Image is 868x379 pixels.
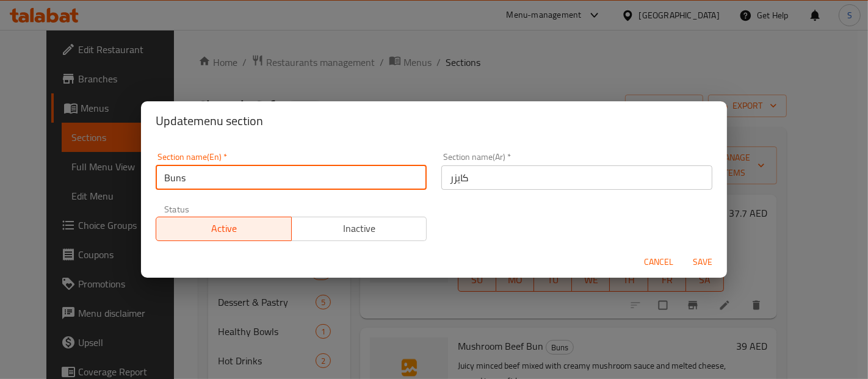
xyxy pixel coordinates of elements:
span: Inactive [297,220,422,237]
button: Save [683,251,722,273]
span: Save [688,254,717,270]
h2: Update menu section [156,111,712,131]
span: Cancel [644,254,673,270]
button: Active [156,217,292,241]
button: Inactive [291,217,427,241]
button: Cancel [639,251,678,273]
span: Active [161,220,287,237]
input: Please enter section name(en) [156,165,427,190]
input: Please enter section name(ar) [441,165,712,190]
